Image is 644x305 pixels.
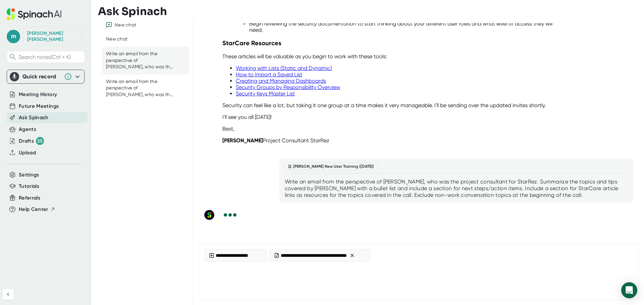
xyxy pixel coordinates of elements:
[236,84,340,90] a: Security Groups by Responsibility Overview
[19,206,55,213] button: Help Center
[19,206,48,213] span: Help Center
[222,53,555,60] p: These articles will be valuable as you begin to work with these tools:
[19,171,39,179] button: Settings
[236,78,326,84] a: Creating and Managing Dashboards
[222,126,555,132] p: Best,
[19,126,36,133] button: Agents
[19,137,44,145] button: Drafts 35
[19,194,40,202] button: Referrals
[222,114,555,120] p: I'll see you all [DATE]!
[19,91,57,98] button: Meeting History
[3,289,13,300] button: Collapse sidebar
[18,54,83,60] span: Search notes (Ctrl + K)
[10,70,82,83] div: Quick record
[222,137,555,144] p: Project Consultant StarRez
[106,51,175,70] div: Write an email from the perspective of Monica, who was the project consultant for StarRez. Summar...
[19,149,36,157] button: Upload
[19,114,49,122] button: Ask Spinach
[106,78,175,98] div: Write an email from the perspective of [PERSON_NAME], who was the trainer for [PERSON_NAME]. Summ...
[22,73,61,80] div: Quick record
[249,20,555,33] li: Begin reviewing the security documentation to start thinking about your different user roles and ...
[106,36,127,43] div: New chat
[222,39,281,47] strong: StarCare Resources
[236,65,332,71] a: Working with Lists (Static and Dynamic)
[19,182,39,190] button: Tutorials
[621,282,633,294] div: Send message
[222,137,263,144] strong: [PERSON_NAME]
[222,102,555,108] p: Security can feel like a lot, but taking it one group at a time makes it very manageable. I'll be...
[19,137,44,145] div: Drafts
[115,22,136,28] div: New chat
[98,5,167,18] h3: Ask Spinach
[285,162,377,170] div: [PERSON_NAME] New User Training ([DATE])
[621,282,637,298] div: Open Intercom Messenger
[19,102,59,110] button: Future Meetings
[236,90,295,97] a: Security Keys Master List
[36,137,44,145] div: 35
[285,178,628,199] div: Write an email from the perspective of [PERSON_NAME], who was the project consultant for StarRez....
[27,30,77,42] div: Monica Engelstad
[7,30,20,43] span: m
[236,71,302,78] a: How to Import a Saved List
